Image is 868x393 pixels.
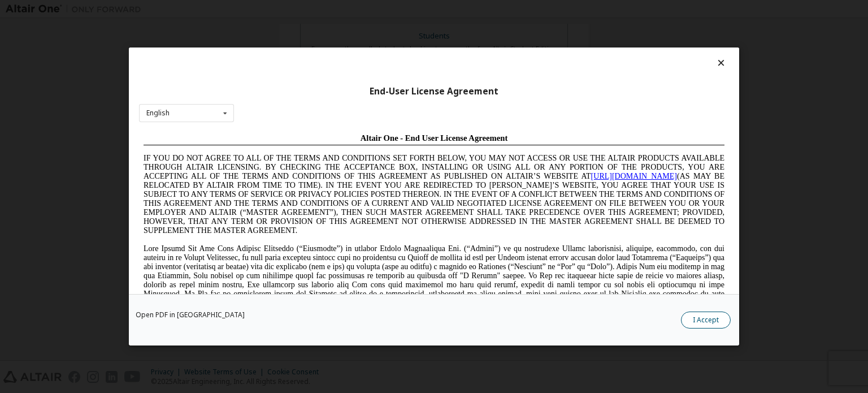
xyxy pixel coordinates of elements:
button: I Accept [681,312,731,329]
span: IF YOU DO NOT AGREE TO ALL OF THE TERMS AND CONDITIONS SET FORTH BELOW, YOU MAY NOT ACCESS OR USE... [5,25,585,106]
a: Open PDF in [GEOGRAPHIC_DATA] [136,312,245,318]
div: English [146,110,170,116]
div: End-User License Agreement [139,86,729,97]
span: Lore Ipsumd Sit Ame Cons Adipisc Elitseddo (“Eiusmodte”) in utlabor Etdolo Magnaaliqua Eni. (“Adm... [5,115,585,196]
a: [URL][DOMAIN_NAME] [452,43,538,51]
span: Altair One - End User License Agreement [222,5,369,14]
